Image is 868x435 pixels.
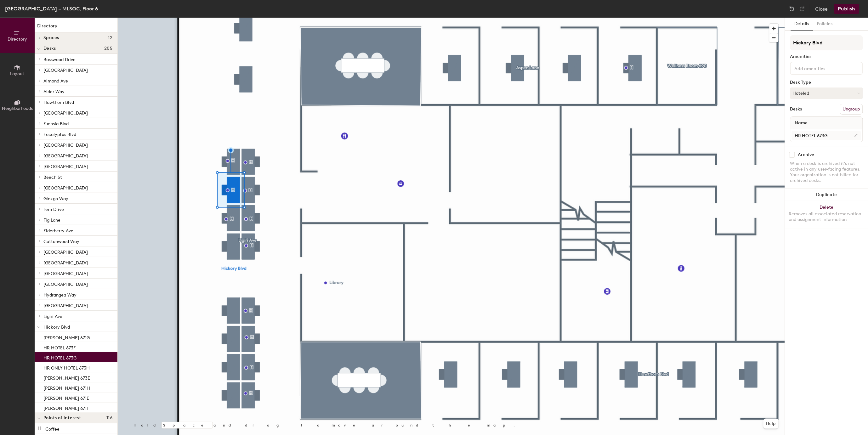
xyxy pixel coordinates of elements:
[2,106,33,111] span: Neighborhoods
[43,68,88,73] span: [GEOGRAPHIC_DATA]
[106,415,112,421] span: 116
[43,207,64,212] span: Fern Drive
[8,37,27,42] span: Directory
[43,143,88,148] span: [GEOGRAPHIC_DATA]
[790,80,863,85] div: Desk Type
[45,425,60,432] p: Coffee
[43,343,76,351] p: HR HOTEL 673F
[43,333,90,341] p: [PERSON_NAME] 671G
[43,35,59,40] span: Spaces
[792,117,811,129] span: Name
[790,88,863,99] button: Hoteled
[43,353,77,361] p: HR HOTEL 673G
[43,325,70,330] span: Hickory Blvd
[43,121,69,127] span: Fuchsia Blvd
[790,107,802,112] div: Desks
[43,175,62,180] span: Beech St
[43,314,62,319] span: Ligiri Ave
[785,201,868,229] button: DeleteRemoves all associated reservation and assignment information
[763,419,779,429] button: Help
[43,364,90,371] p: HR ONLY HOTEL 673H
[43,110,88,116] span: [GEOGRAPHIC_DATA]
[43,46,56,51] span: Desks
[785,189,868,201] button: Duplicate
[43,374,90,381] p: [PERSON_NAME] 673E
[43,282,88,287] span: [GEOGRAPHIC_DATA]
[104,46,112,51] span: 205
[43,384,90,391] p: [PERSON_NAME] 671H
[43,292,77,298] span: Hydrangea Way
[43,153,88,159] span: [GEOGRAPHIC_DATA]
[815,4,828,14] button: Close
[35,23,117,32] h1: Directory
[108,35,112,40] span: 12
[791,18,813,31] button: Details
[43,239,79,244] span: Cottonwood Way
[10,71,25,76] span: Layout
[789,6,795,12] img: Undo
[790,161,863,184] div: When a desk is archived it's not active in any user-facing features. Your organization is not bil...
[43,271,88,276] span: [GEOGRAPHIC_DATA]
[790,54,863,59] div: Amenities
[43,415,81,421] span: Points of interest
[43,164,88,169] span: [GEOGRAPHIC_DATA]
[43,100,74,105] span: Hawthorn Blvd
[840,104,863,115] button: Ungroup
[798,152,814,157] div: Archive
[43,196,68,201] span: Ginkgo Way
[43,250,88,255] span: [GEOGRAPHIC_DATA]
[799,6,805,12] img: Redo
[43,89,65,94] span: Alder Way
[43,303,88,308] span: [GEOGRAPHIC_DATA]
[43,228,73,234] span: Elderberry Ave
[834,4,859,14] button: Publish
[793,64,850,72] input: Add amenities
[789,211,864,223] div: Removes all associated reservation and assignment information
[43,185,88,191] span: [GEOGRAPHIC_DATA]
[5,5,98,13] div: [GEOGRAPHIC_DATA] – MLSOC, Floor 6
[43,78,68,84] span: Almond Ave
[43,217,60,223] span: Fig Lane
[43,132,76,137] span: Eucalyptus Blvd
[792,131,861,140] input: Unnamed desk
[43,394,89,401] p: [PERSON_NAME] 671E
[813,18,837,31] button: Policies
[43,57,76,62] span: Basswood Drive
[43,260,88,266] span: [GEOGRAPHIC_DATA]
[43,404,89,411] p: [PERSON_NAME] 671F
